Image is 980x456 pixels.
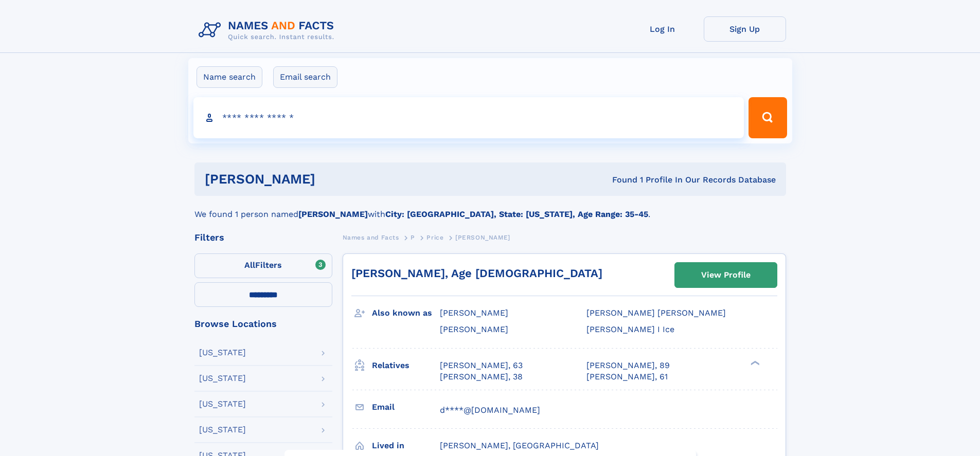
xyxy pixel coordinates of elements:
[298,209,368,219] b: [PERSON_NAME]
[351,267,602,280] a: [PERSON_NAME], Age [DEMOGRAPHIC_DATA]
[411,231,415,244] a: P
[411,234,415,241] span: P
[440,360,523,371] a: [PERSON_NAME], 63
[194,319,332,329] div: Browse Locations
[194,233,332,242] div: Filters
[273,66,337,88] label: Email search
[205,173,464,186] h1: [PERSON_NAME]
[675,263,777,287] a: View Profile
[372,437,440,454] h3: Lived in
[199,400,246,408] div: [US_STATE]
[194,196,786,221] div: We found 1 person named with .
[244,260,255,270] span: All
[586,360,670,371] a: [PERSON_NAME], 89
[343,231,399,244] a: Names and Facts
[440,324,508,334] span: [PERSON_NAME]
[586,371,668,382] a: [PERSON_NAME], 61
[440,308,508,318] span: [PERSON_NAME]
[197,66,262,88] label: Name search
[193,97,744,138] input: search input
[194,16,343,44] img: Logo Names and Facts
[464,174,776,186] div: Found 1 Profile In Our Records Database
[199,349,246,357] div: [US_STATE]
[621,16,704,42] a: Log In
[199,374,246,382] div: [US_STATE]
[426,231,443,244] a: Price
[372,398,440,416] h3: Email
[704,16,786,42] a: Sign Up
[749,97,787,138] button: Search Button
[586,308,726,318] span: [PERSON_NAME] [PERSON_NAME]
[748,359,760,366] div: ❯
[440,371,523,382] a: [PERSON_NAME], 38
[385,209,648,219] b: City: [GEOGRAPHIC_DATA], State: [US_STATE], Age Range: 35-45
[440,441,599,450] span: [PERSON_NAME], [GEOGRAPHIC_DATA]
[426,234,443,241] span: Price
[372,357,440,374] h3: Relatives
[586,324,674,334] span: [PERSON_NAME] I Ice
[199,426,246,434] div: [US_STATE]
[455,234,510,241] span: [PERSON_NAME]
[372,304,440,322] h3: Also known as
[194,253,332,278] label: Filters
[701,263,751,287] div: View Profile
